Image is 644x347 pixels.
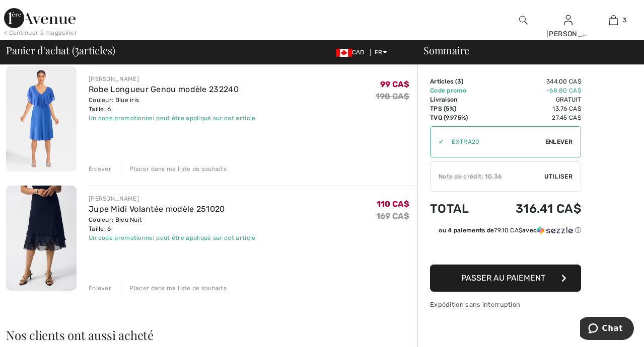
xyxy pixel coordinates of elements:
[75,43,79,56] span: 3
[89,194,256,203] div: [PERSON_NAME]
[376,211,409,221] s: 169 CA$
[121,164,227,173] div: Placer dans ma liste de souhaits
[591,14,635,26] a: 3
[486,104,581,113] td: 13.76 CA$
[411,45,638,55] div: Sommaire
[89,233,256,242] div: Un code promotionnel peut être appliqué sur cet article
[544,172,573,181] span: Utiliser
[89,284,111,293] div: Enlever
[564,14,573,26] img: Mes infos
[430,95,486,104] td: Livraison
[430,238,581,261] iframe: PayPal-paypal
[609,14,618,26] img: Mon panier
[431,137,444,146] div: ✔
[377,199,409,209] span: 110 CA$
[546,29,591,39] div: [PERSON_NAME]
[89,84,239,94] a: Robe Longueur Genou modèle 232240
[519,14,528,26] img: recherche
[564,15,573,25] a: Se connecter
[486,95,581,104] td: Gratuit
[486,192,581,226] td: 316.41 CA$
[121,284,227,293] div: Placer dans ma liste de souhaits
[6,186,77,291] img: Jupe Midi Volantée modèle 251020
[430,265,581,292] button: Passer au paiement
[430,226,581,238] div: ou 4 paiements de79.10 CA$avecSezzle Cliquez pour en savoir plus sur Sezzle
[430,300,581,309] div: Expédition sans interruption
[430,86,486,95] td: Code promo
[4,28,77,37] div: < Continuer à magasiner
[430,113,486,122] td: TVQ (9.975%)
[336,49,369,56] span: CAD
[461,273,545,283] span: Passer au paiement
[431,172,544,181] div: Note de crédit: 10.36
[89,215,256,233] div: Couleur: Bleu Nuit Taille: 6
[580,317,634,342] iframe: Ouvre un widget dans lequel vous pouvez chatter avec l’un de nos agents
[4,8,76,28] img: 1ère Avenue
[6,45,115,55] span: Panier d'achat ( articles)
[89,96,256,114] div: Couleur: Blue iris Taille: 6
[376,92,409,101] s: 198 CA$
[439,226,581,235] div: ou 4 paiements de avec
[6,66,77,171] img: Robe Longueur Genou modèle 232240
[486,113,581,122] td: 27.45 CA$
[444,127,545,157] input: Code promo
[380,79,409,89] span: 99 CA$
[486,86,581,95] td: -68.80 CA$
[457,78,461,85] span: 3
[430,192,486,226] td: Total
[430,77,486,86] td: Articles ( )
[89,74,256,83] div: [PERSON_NAME]
[6,329,417,341] h2: Nos clients ont aussi acheté
[89,114,256,123] div: Un code promotionnel peut être appliqué sur cet article
[430,104,486,113] td: TPS (5%)
[537,226,573,235] img: Sezzle
[336,49,352,57] img: Canadian Dollar
[623,16,626,25] span: 3
[375,49,387,56] span: FR
[89,164,111,173] div: Enlever
[89,204,225,214] a: Jupe Midi Volantée modèle 251020
[545,137,573,146] span: Enlever
[486,77,581,86] td: 344.00 CA$
[494,227,522,234] span: 79.10 CA$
